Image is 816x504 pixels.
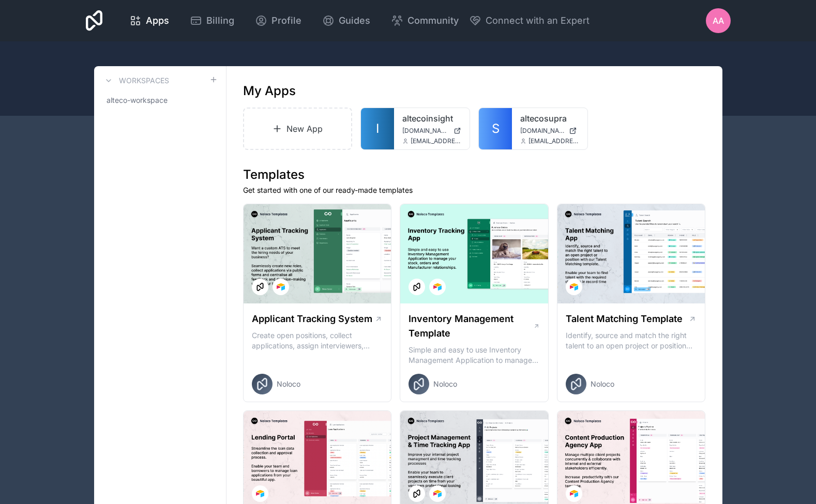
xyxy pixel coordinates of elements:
[492,120,500,137] span: S
[713,14,724,27] span: AA
[182,9,243,32] a: Billing
[528,137,579,145] span: [EMAIL_ADDRESS][DOMAIN_NAME]
[479,108,512,149] a: S
[206,13,234,28] span: Billing
[247,9,310,32] a: Profile
[570,490,578,498] img: Airtable Logo
[277,283,285,291] img: Airtable Logo
[591,379,614,389] span: Noloco
[119,75,169,86] h3: Workspaces
[402,127,461,135] a: [DOMAIN_NAME]
[409,312,533,341] h1: Inventory Management Template
[402,127,449,135] span: [DOMAIN_NAME]
[256,490,264,498] img: Airtable Logo
[243,108,353,150] a: New App
[566,312,683,326] h1: Talent Matching Template
[402,112,461,125] a: altecoinsight
[520,127,579,135] a: [DOMAIN_NAME]
[252,312,372,326] h1: Applicant Tracking System
[520,112,579,125] a: altecosupra
[243,83,296,99] h1: My Apps
[107,95,168,105] span: alteco-workspace
[409,345,540,365] p: Simple and easy to use Inventory Management Application to manage your stock, orders and Manufact...
[277,379,300,389] span: Noloco
[469,13,590,28] button: Connect with an Expert
[486,13,590,28] span: Connect with an Expert
[566,330,697,351] p: Identify, source and match the right talent to an open project or position with our Talent Matchi...
[243,185,706,195] p: Get started with one of our ready-made templates
[314,9,379,32] a: Guides
[243,166,706,183] h1: Templates
[433,283,442,291] img: Airtable Logo
[383,9,467,32] a: Community
[407,13,459,28] span: Community
[102,91,218,110] a: alteco-workspace
[361,108,394,149] a: I
[121,9,177,32] a: Apps
[520,127,565,135] span: [DOMAIN_NAME]
[376,120,379,137] span: I
[433,379,457,389] span: Noloco
[102,74,169,87] a: Workspaces
[570,283,578,291] img: Airtable Logo
[271,13,301,28] span: Profile
[146,13,169,28] span: Apps
[252,330,383,351] p: Create open positions, collect applications, assign interviewers, centralise candidate feedback a...
[433,490,442,498] img: Airtable Logo
[411,137,461,145] span: [EMAIL_ADDRESS][DOMAIN_NAME]
[339,13,370,28] span: Guides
